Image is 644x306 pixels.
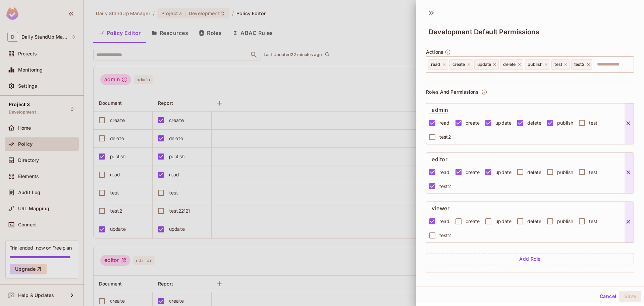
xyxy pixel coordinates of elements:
div: test [551,59,570,70]
span: update [495,120,512,126]
p: Roles And Permissions [426,89,479,95]
span: publish [528,62,542,67]
div: update [474,59,499,70]
span: delete [527,120,541,126]
div: test2 [571,59,592,70]
span: read [439,120,450,126]
span: read [439,169,450,175]
p: viewer [429,202,449,212]
span: test [589,120,598,126]
span: delete [503,62,516,67]
span: Development Default Permissions [429,28,539,36]
span: delete [527,169,541,175]
span: test2 [439,232,451,238]
div: create [449,59,473,70]
span: publish [557,169,573,175]
span: read [439,218,450,224]
span: publish [557,120,573,126]
span: update [477,62,491,67]
button: Cancel [597,291,619,302]
span: create [452,62,465,67]
span: test [589,218,598,224]
span: create [466,169,480,175]
p: editor [429,153,447,163]
span: read [431,62,440,67]
span: update [495,169,512,175]
div: publish [525,59,550,70]
span: publish [557,218,573,224]
span: create [466,218,480,224]
span: update [495,218,512,224]
span: test2 [439,134,451,140]
span: delete [527,218,541,224]
span: create [466,120,480,126]
button: Save [619,291,641,302]
div: delete [500,59,523,70]
span: test2 [439,183,451,189]
span: Actions [426,49,443,55]
button: Add Role [426,254,634,264]
span: test [554,62,562,67]
div: read [428,59,448,70]
p: admin [429,103,448,114]
span: test2 [574,62,585,67]
span: test [589,169,598,175]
